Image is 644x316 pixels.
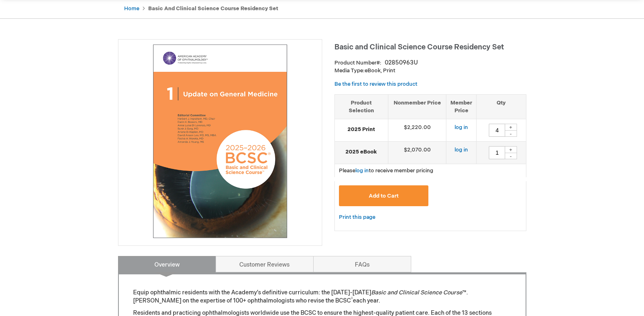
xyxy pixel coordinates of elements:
span: Add to Cart [369,193,399,199]
th: Member Price [446,94,477,119]
a: log in [455,147,468,153]
a: Home [124,5,139,12]
th: Nonmember Price [388,94,446,119]
th: Qty [477,94,526,119]
a: Overview [118,256,216,272]
sup: ® [351,297,353,302]
div: - [505,153,517,159]
strong: Product Number [334,60,381,66]
a: Be the first to review this product [334,81,417,87]
strong: 2025 Print [339,126,384,134]
td: $2,220.00 [388,119,446,142]
div: + [505,146,517,153]
strong: Media Type: [334,67,365,74]
strong: Basic and Clinical Science Course Residency Set [148,5,278,12]
div: - [505,130,517,137]
div: 02850963U [385,59,418,67]
img: Basic and Clinical Science Course Residency Set [123,44,318,239]
button: Add to Cart [339,185,429,206]
a: Print this page [339,212,375,223]
p: Equip ophthalmic residents with the Academy’s definitive curriculum: the [DATE]-[DATE] ™. [PERSON... [133,289,511,305]
span: Basic and Clinical Science Course Residency Set [334,43,504,51]
span: Please to receive member pricing [339,167,433,174]
a: FAQs [313,256,411,272]
td: $2,070.00 [388,142,446,164]
div: + [505,124,517,131]
a: Customer Reviews [216,256,314,272]
p: eBook, Print [334,67,526,75]
em: Basic and Clinical Science Course [371,289,462,296]
input: Qty [489,146,505,159]
a: log in [455,124,468,131]
a: log in [355,167,369,174]
strong: 2025 eBook [339,148,384,156]
input: Qty [489,124,505,137]
th: Product Selection [335,94,388,119]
